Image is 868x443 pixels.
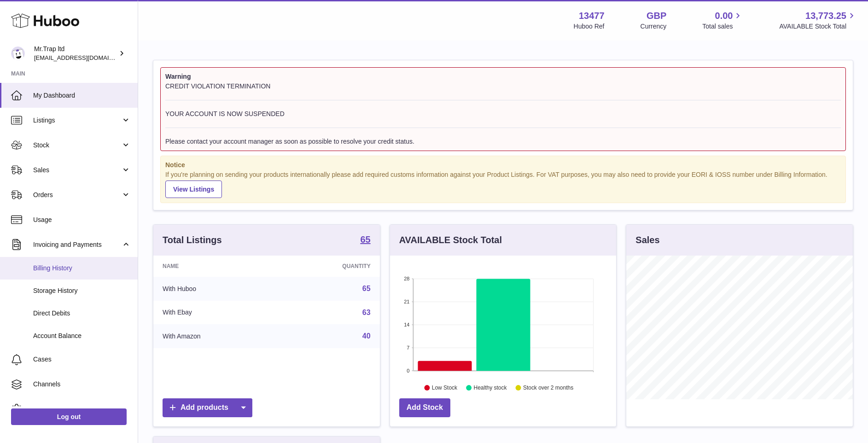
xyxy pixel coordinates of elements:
a: Add products [163,398,252,417]
span: Orders [33,191,121,199]
span: Sales [33,166,121,175]
div: CREDIT VIOLATION TERMINATION YOUR ACCOUNT IS NOW SUSPENDED Please contact your account manager as... [165,82,841,146]
span: Usage [33,216,131,224]
div: If you're planning on sending your products internationally please add required customs informati... [165,170,841,198]
td: With Ebay [153,301,277,325]
a: 13,773.25 AVAILABLE Stock Total [779,10,857,31]
span: Settings [33,405,131,414]
a: Add Stock [399,398,450,417]
h3: AVAILABLE Stock Total [399,234,502,246]
text: 21 [404,299,409,304]
text: 14 [404,322,409,327]
text: 0 [407,368,409,373]
span: AVAILABLE Stock Total [779,22,857,31]
a: 65 [360,235,370,246]
strong: GBP [647,10,666,22]
a: 0.00 Total sales [702,10,743,31]
a: 65 [362,285,371,292]
span: Account Balance [33,332,131,340]
th: Name [153,256,277,277]
text: Low Stock [432,385,458,391]
div: Mr.Trap ltd [34,45,117,62]
td: With Amazon [153,324,277,348]
span: [EMAIL_ADDRESS][DOMAIN_NAME] [34,54,135,61]
h3: Total Listings [163,234,222,246]
strong: Notice [165,161,841,169]
strong: 13477 [579,10,605,22]
span: Stock [33,141,121,150]
strong: Warning [165,72,841,81]
span: Channels [33,380,131,389]
span: Total sales [702,22,743,31]
text: 7 [407,345,409,350]
text: Healthy stock [473,385,507,391]
span: Listings [33,116,121,125]
h3: Sales [635,234,659,246]
a: Log out [11,408,127,425]
span: My Dashboard [33,91,131,100]
span: Billing History [33,264,131,273]
td: With Huboo [153,277,277,301]
div: Currency [641,22,667,31]
a: 40 [362,332,371,340]
img: office@grabacz.eu [11,47,25,60]
span: Cases [33,355,131,364]
a: View Listings [165,181,222,198]
th: Quantity [277,256,380,277]
span: Invoicing and Payments [33,240,121,249]
div: Huboo Ref [574,22,605,31]
span: 13,773.25 [805,10,846,22]
text: Stock over 2 months [523,385,573,391]
strong: 65 [360,235,370,244]
text: 28 [404,276,409,281]
span: Direct Debits [33,309,131,318]
span: 0.00 [715,10,733,22]
span: Storage History [33,286,131,295]
a: 63 [362,309,371,316]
